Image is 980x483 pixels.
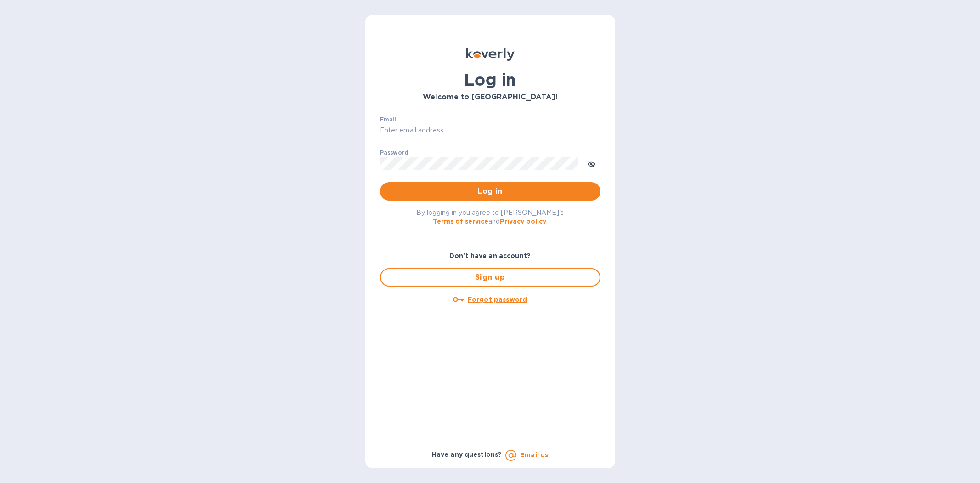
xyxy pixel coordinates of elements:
[380,150,408,155] label: Password
[500,218,546,225] a: Privacy policy
[380,70,600,89] h1: Log in
[582,154,600,172] button: toggle password visibility
[466,48,515,61] img: Koverly
[433,218,488,225] a: Terms of service
[380,124,600,138] input: Enter email address
[380,268,600,287] button: Sign up
[468,296,527,303] u: Forgot password
[380,117,396,122] label: Email
[387,186,593,197] span: Log in
[380,93,600,102] h3: Welcome to [GEOGRAPHIC_DATA]!
[520,451,548,459] a: Email us
[432,451,502,458] b: Have any questions?
[449,252,531,259] b: Don't have an account?
[388,272,592,283] span: Sign up
[416,209,564,225] span: By logging in you agree to [PERSON_NAME]'s and .
[380,182,600,201] button: Log in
